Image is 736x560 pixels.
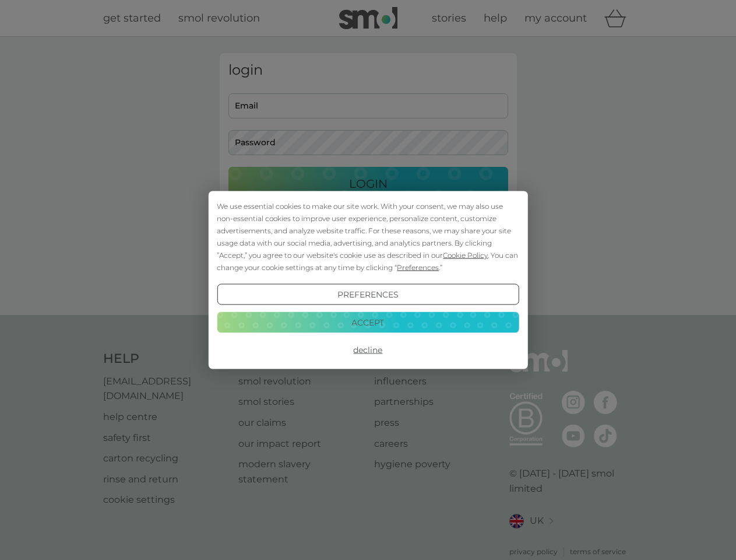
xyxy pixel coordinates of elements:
[217,200,519,274] div: We use essential cookies to make our site work. With your consent, we may also use non-essential ...
[443,251,488,260] span: Cookie Policy
[217,311,519,332] button: Accept
[208,191,527,369] div: Cookie Consent Prompt
[217,339,519,360] button: Decline
[217,284,519,305] button: Preferences
[397,263,439,272] span: Preferences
